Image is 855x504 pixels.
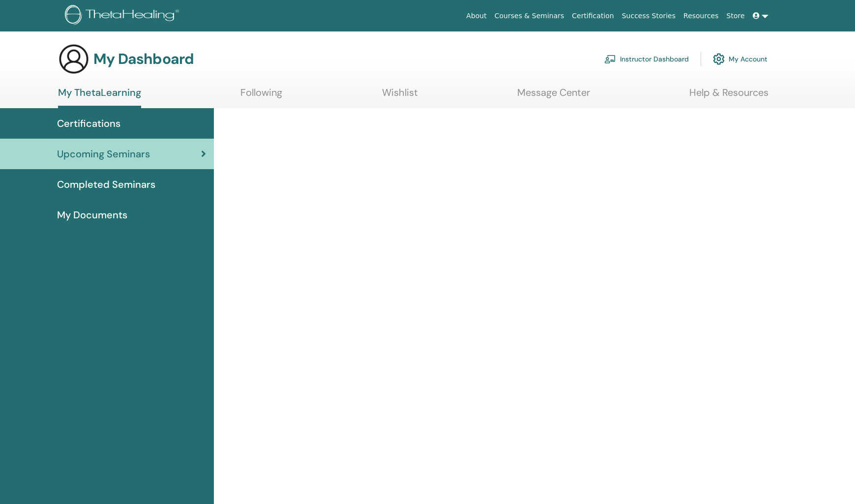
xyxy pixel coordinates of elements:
[713,48,767,70] a: My Account
[240,87,282,106] a: Following
[382,87,418,106] a: Wishlist
[713,51,725,67] img: cog.svg
[58,87,141,108] a: My ThetaLearning
[604,55,616,63] img: chalkboard-teacher.svg
[58,43,89,75] img: generic-user-icon.jpg
[65,5,182,27] img: logo.png
[57,177,155,192] span: Completed Seminars
[618,7,679,25] a: Success Stories
[679,7,723,25] a: Resources
[57,147,150,161] span: Upcoming Seminars
[57,116,120,131] span: Certifications
[491,7,568,25] a: Courses & Seminars
[462,7,490,25] a: About
[604,48,689,70] a: Instructor Dashboard
[517,87,590,106] a: Message Center
[568,7,618,25] a: Certification
[723,7,749,25] a: Store
[57,208,127,222] span: My Documents
[689,87,768,106] a: Help & Resources
[93,50,194,68] h3: My Dashboard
